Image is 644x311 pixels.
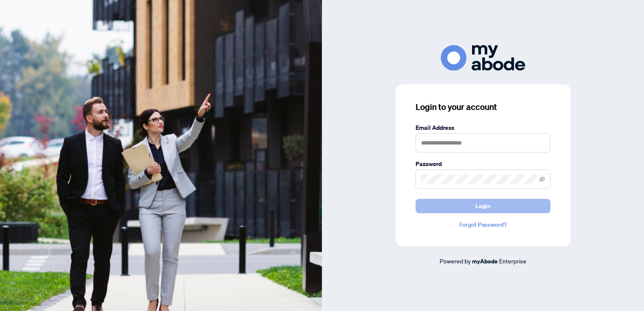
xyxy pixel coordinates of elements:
[440,257,471,265] span: Powered by
[539,176,545,182] span: eye-invisible
[416,101,550,113] h3: Login to your account
[416,220,550,229] a: Forgot Password?
[472,257,498,266] a: myAbode
[416,159,550,169] label: Password
[416,199,550,213] button: Login
[441,45,525,71] img: ma-logo
[416,123,550,132] label: Email Address
[475,199,491,213] span: Login
[499,257,526,265] span: Enterprise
